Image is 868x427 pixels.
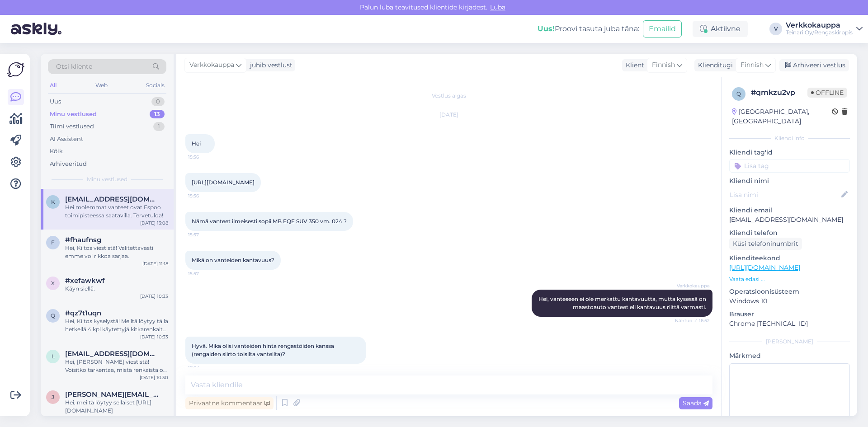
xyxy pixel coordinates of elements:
[675,317,710,324] span: Nähtud ✓ 16:52
[65,390,159,399] span: jari-pekka.hietala@elisanet.fi
[50,97,61,106] div: Uus
[94,80,109,91] div: Web
[729,263,800,272] a: [URL][DOMAIN_NAME]
[622,61,644,70] div: Klient
[729,351,850,361] p: Märkmed
[693,21,748,37] div: Aktiivne
[729,338,850,346] div: [PERSON_NAME]
[730,190,840,200] input: Lisa nimi
[65,203,168,220] div: Hei molemmat vanteet ovat Espoo toimipisteessa saatavilla. Tervetuloa!
[188,154,222,160] span: 15:56
[729,287,850,296] p: Operatsioonisüsteem
[192,218,347,225] span: Nämä vanteet ilmeisesti sopii MB EQE SUV 350 vm. 024 ?
[729,296,850,306] p: Windows 10
[192,179,255,186] a: [URL][DOMAIN_NAME]
[48,80,58,91] div: All
[185,92,712,100] div: Vestlus algas
[192,343,335,357] span: Hyvä. Mikä olisi vanteiden hinta rengastöiden kanssa (rengaiden siirto toisilta vanteilta)?
[51,198,55,205] span: k
[56,62,92,71] span: Otsi kliente
[729,176,850,186] p: Kliendi nimi
[65,358,168,374] div: Hei, [PERSON_NAME] viestistä! Voisitko tarkentaa, mistä renkaista on kyse? Näin voimme tarkistaa ...
[192,140,201,147] span: Hei
[676,282,710,289] span: Verkkokauppa
[189,60,234,70] span: Verkkokauppa
[736,90,741,97] span: q
[65,244,168,260] div: Hei, Kiitos viestistä! Valitettavasti emme voi rikkoa sarjaa.
[185,397,274,409] div: Privaatne kommentaar
[65,309,101,317] span: #qz7t1uqn
[729,134,850,142] div: Kliendi info
[729,228,850,238] p: Kliendi telefon
[65,285,168,293] div: Käyn siellä.
[188,192,222,199] span: 15:56
[683,399,709,407] span: Saada
[7,61,24,78] img: Askly Logo
[751,87,807,98] div: # qmkzu2vp
[786,22,863,36] a: VerkkokauppaTeinari Oy/Rengaskirppis
[779,59,849,71] div: Arhiveeri vestlus
[87,175,127,183] span: Minu vestlused
[538,24,555,33] b: Uus!
[65,399,168,415] div: Hei, meiltä löytyy sellaiset [URL][DOMAIN_NAME]
[142,260,168,267] div: [DATE] 11:18
[188,270,222,277] span: 15:57
[144,80,166,91] div: Socials
[50,147,63,156] div: Kõik
[729,159,850,173] input: Lisa tag
[185,111,712,119] div: [DATE]
[51,312,55,319] span: q
[65,277,105,285] span: #xefawkwf
[694,61,733,70] div: Klienditugi
[140,293,168,300] div: [DATE] 10:33
[729,215,850,225] p: [EMAIL_ADDRESS][DOMAIN_NAME]
[729,206,850,215] p: Kliendi email
[140,374,168,381] div: [DATE] 10:30
[153,122,165,131] div: 1
[188,364,222,371] span: 17:04
[65,350,159,358] span: Luhtamaajani@gmail.com
[786,29,853,36] div: Teinari Oy/Rengaskirppis
[729,253,850,263] p: Klienditeekond
[140,333,168,340] div: [DATE] 10:33
[52,394,54,400] span: j
[732,107,832,126] div: [GEOGRAPHIC_DATA], [GEOGRAPHIC_DATA]
[538,23,639,34] div: Proovi tasuta juba täna:
[729,148,850,157] p: Kliendi tag'id
[769,23,782,35] div: V
[188,231,222,238] span: 15:57
[807,88,847,98] span: Offline
[786,22,853,29] div: Verkkokauppa
[729,238,802,250] div: Küsi telefoninumbrit
[51,239,55,246] span: f
[65,236,101,244] span: #fhaufnsg
[65,195,159,203] span: karri.huusko@kolumbus.fi
[192,257,274,263] span: Mikä on vanteiden kantavuus?
[246,61,292,70] div: juhib vestlust
[50,135,83,144] div: AI Assistent
[150,110,165,119] div: 13
[51,280,55,286] span: x
[538,296,708,310] span: Hei, vanteseen ei ole merkattu kantavuutta, mutta kysessä on maastoauto vanteet eli kantavuus rii...
[140,415,168,422] div: [DATE] 10:28
[50,110,97,119] div: Minu vestlused
[65,317,168,333] div: Hei, Kiitos kyselystä! Meiltä löytyy tällä hetkellä 4 kpl käytettyjä kitkarenkaita koossa 205/55R...
[729,310,850,319] p: Brauser
[50,160,87,169] div: Arhiveeritud
[151,97,165,106] div: 0
[729,275,850,283] p: Vaata edasi ...
[741,60,764,70] span: Finnish
[487,3,508,11] span: Luba
[52,353,55,360] span: L
[729,319,850,328] p: Chrome [TECHNICAL_ID]
[50,122,94,131] div: Tiimi vestlused
[643,20,682,38] button: Emailid
[652,60,675,70] span: Finnish
[140,220,168,226] div: [DATE] 13:08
